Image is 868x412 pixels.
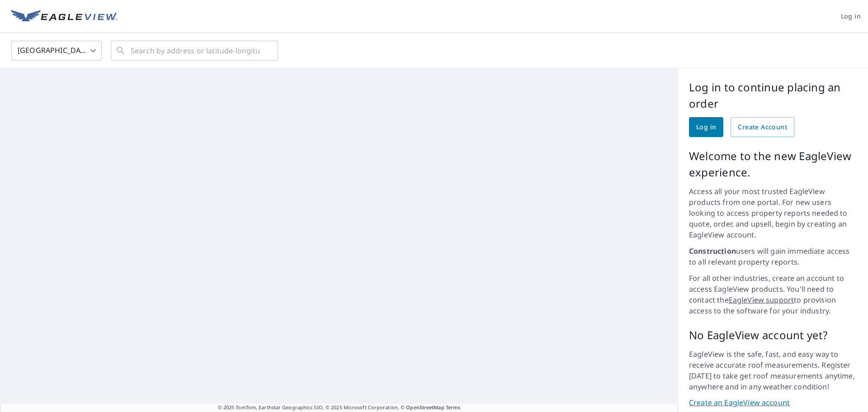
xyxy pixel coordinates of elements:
a: Log in [689,117,723,137]
strong: Construction [689,246,736,256]
p: users will gain immediate access to all relevant property reports. [689,246,857,267]
p: EagleView is the safe, fast, and easy way to receive accurate roof measurements. Register [DATE] ... [689,349,857,392]
span: Log in [696,122,716,133]
input: Search by address or latitude-longitude [131,38,259,63]
span: Create Account [738,122,787,133]
a: Terms [446,404,461,411]
p: Log in to continue placing an order [689,79,857,112]
span: Log in [841,11,861,22]
a: Create an EagleView account [689,398,857,408]
img: EV Logo [11,10,118,24]
a: Create Account [731,117,794,137]
p: Access all your most trusted EagleView products from one portal. For new users looking to access ... [689,186,857,240]
span: © 2025 TomTom, Earthstar Geographics SIO, © 2025 Microsoft Corporation, © [218,404,461,412]
a: OpenStreetMap [406,404,444,411]
p: For all other industries, create an account to access EagleView products. You'll need to contact ... [689,273,857,316]
p: Welcome to the new EagleView experience. [689,148,857,180]
p: No EagleView account yet? [689,327,857,343]
div: [GEOGRAPHIC_DATA] [11,38,102,63]
a: EagleView support [729,295,794,305]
